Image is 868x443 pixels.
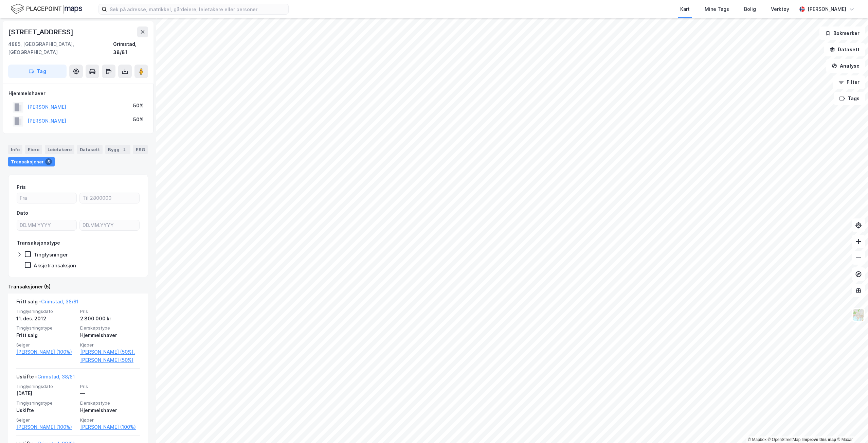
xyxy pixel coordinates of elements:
button: Bokmerker [819,26,865,40]
div: Kart [680,5,690,13]
input: Søk på adresse, matrikkel, gårdeiere, leietakere eller personer [107,4,288,14]
div: 11. des. 2012 [16,315,76,323]
div: Eiere [25,145,42,154]
div: Kontrollprogram for chat [834,410,868,443]
input: DD.MM.YYYY [17,220,76,230]
div: Pris [17,183,26,191]
span: Eierskapstype [80,400,140,406]
a: Grimstad, 38/81 [41,299,78,304]
div: Aksjetransaksjon [34,262,76,269]
div: [PERSON_NAME] [808,5,846,13]
button: Filter [833,75,865,89]
div: Datasett [77,145,103,154]
div: Bygg [105,145,130,154]
div: 4885, [GEOGRAPHIC_DATA], [GEOGRAPHIC_DATA] [8,40,113,56]
input: Fra [17,193,76,203]
div: — [80,389,140,397]
div: Uskifte - [16,373,75,384]
span: Eierskapstype [80,325,140,331]
div: Uskifte [16,406,76,414]
span: Pris [80,384,140,389]
div: [DATE] [16,389,76,397]
div: 50% [133,102,144,110]
a: Mapbox [748,437,766,442]
img: Z [852,308,865,321]
span: Kjøper [80,417,140,423]
div: Mine Tags [705,5,729,13]
span: Selger [16,417,76,423]
a: [PERSON_NAME] (50%) [80,356,140,364]
a: Grimstad, 38/81 [37,374,75,379]
a: OpenStreetMap [768,437,801,442]
div: Leietakere [45,145,74,154]
div: 5 [45,158,52,165]
div: 50% [133,116,144,124]
input: Til 2800000 [80,193,139,203]
button: Tags [834,92,865,105]
div: Tinglysninger [34,251,68,258]
div: Grimstad, 38/81 [113,40,148,56]
iframe: Chat Widget [834,410,868,443]
a: [PERSON_NAME] (50%), [80,348,140,356]
div: Verktøy [771,5,789,13]
div: Transaksjonstype [17,239,60,247]
div: Fritt salg - [16,298,78,308]
div: Transaksjoner (5) [8,283,148,291]
div: ESG [133,145,148,154]
div: Info [8,145,22,154]
span: Tinglysningstype [16,400,76,406]
div: Hjemmelshaver [8,89,148,98]
span: Tinglysningstype [16,325,76,331]
input: DD.MM.YYYY [80,220,139,230]
div: Hjemmelshaver [80,331,140,339]
button: Tag [8,65,67,78]
div: Hjemmelshaver [80,406,140,414]
div: 2 [121,146,128,153]
a: [PERSON_NAME] (100%) [16,423,76,431]
a: [PERSON_NAME] (100%) [16,348,76,356]
div: [STREET_ADDRESS] [8,26,75,37]
div: 2 800 000 kr [80,315,140,323]
button: Datasett [824,43,865,56]
a: [PERSON_NAME] (100%) [80,423,140,431]
div: Transaksjoner [8,157,55,166]
a: Improve this map [802,437,836,442]
span: Kjøper [80,342,140,348]
div: Dato [17,209,28,217]
img: logo.f888ab2527a4732fd821a326f86c7f29.svg [11,3,82,15]
span: Pris [80,308,140,314]
span: Tinglysningsdato [16,308,76,314]
div: Fritt salg [16,331,76,339]
span: Selger [16,342,76,348]
button: Analyse [826,59,865,73]
div: Bolig [744,5,756,13]
span: Tinglysningsdato [16,384,76,389]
